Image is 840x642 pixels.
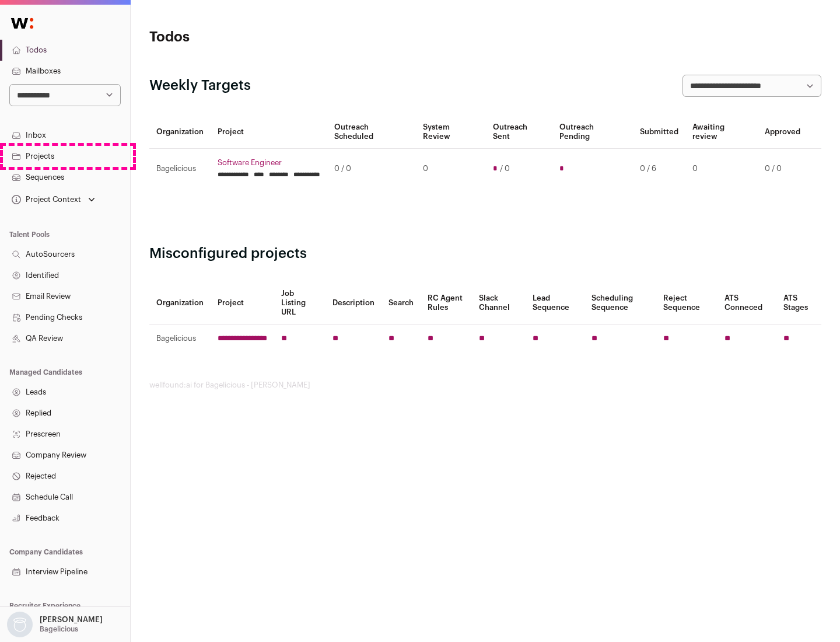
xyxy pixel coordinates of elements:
[149,149,211,189] td: Bagelicious
[9,195,81,204] div: Project Context
[5,612,105,637] button: Open dropdown
[500,164,510,173] span: / 0
[633,149,685,189] td: 0 / 6
[40,615,103,624] p: [PERSON_NAME]
[526,282,584,325] th: Lead Sequence
[149,381,821,390] footer: wellfound:ai for Bagelicious - [PERSON_NAME]
[274,282,325,325] th: Job Listing URL
[416,149,485,189] td: 0
[40,624,78,634] p: Bagelicious
[633,116,685,149] th: Submitted
[149,116,211,149] th: Organization
[685,149,758,189] td: 0
[149,325,211,353] td: Bagelicious
[9,191,97,208] button: Open dropdown
[584,282,656,325] th: Scheduling Sequence
[776,282,821,325] th: ATS Stages
[327,116,416,149] th: Outreach Scheduled
[149,282,211,325] th: Organization
[211,282,274,325] th: Project
[685,116,758,149] th: Awaiting review
[656,282,718,325] th: Reject Sequence
[149,28,373,47] h1: Todos
[211,116,327,149] th: Project
[5,12,40,35] img: Wellfound
[149,245,821,263] h2: Misconfigured projects
[758,116,807,149] th: Approved
[325,282,381,325] th: Description
[327,149,416,189] td: 0 / 0
[758,149,807,189] td: 0 / 0
[486,116,553,149] th: Outreach Sent
[416,116,485,149] th: System Review
[421,282,471,325] th: RC Agent Rules
[149,76,251,95] h2: Weekly Targets
[381,282,421,325] th: Search
[218,158,320,168] a: Software Engineer
[7,612,33,637] img: nopic.png
[552,116,632,149] th: Outreach Pending
[717,282,776,325] th: ATS Conneced
[472,282,526,325] th: Slack Channel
